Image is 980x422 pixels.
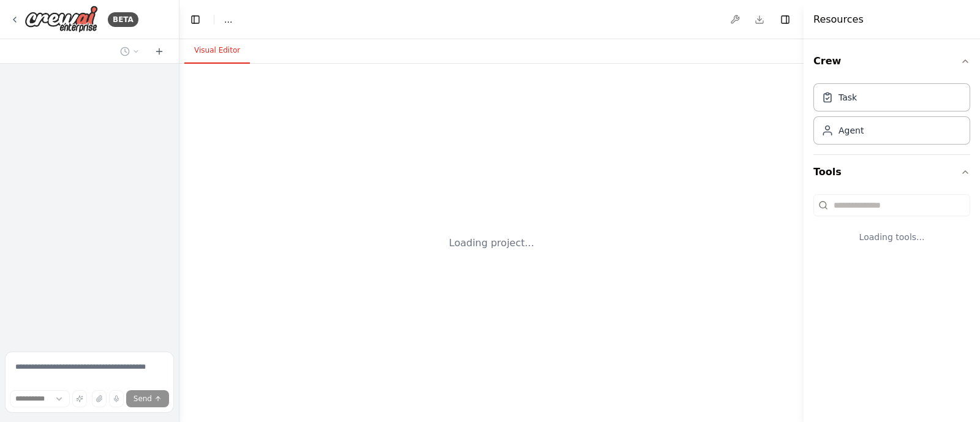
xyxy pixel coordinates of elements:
button: Tools [813,155,970,189]
img: Logo [24,6,98,33]
div: Task [839,91,857,104]
button: Hide right sidebar [777,11,794,28]
div: Agent [839,124,864,137]
div: Crew [813,78,970,154]
div: Loading tools... [813,221,970,253]
div: Loading project... [449,236,534,251]
button: Improve this prompt [72,390,87,407]
button: Switch to previous chat [115,44,145,59]
button: Start a new chat [149,44,169,59]
button: Click to speak your automation idea [109,390,124,407]
div: Tools [813,189,970,263]
button: Crew [813,44,970,78]
button: Upload files [92,390,107,407]
nav: breadcrumb [224,13,232,26]
button: Hide left sidebar [187,11,204,28]
h4: Resources [813,12,864,27]
button: Send [126,390,169,407]
div: BETA [108,12,138,27]
button: Visual Editor [184,38,250,64]
span: ... [224,13,232,26]
span: Send [134,394,152,404]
